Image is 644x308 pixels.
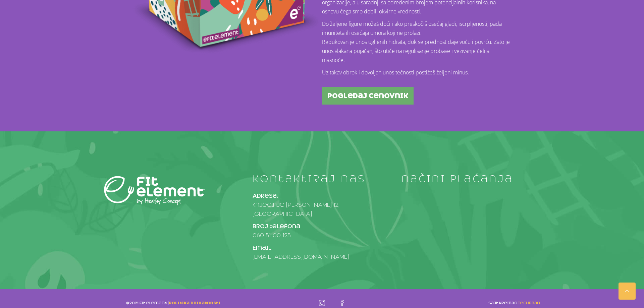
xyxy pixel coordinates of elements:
[253,244,271,251] strong: Email
[253,223,300,230] strong: Broj telefona
[253,192,278,199] strong: Adresa:
[322,68,513,77] p: Uz takav obrok i dovoljan unos tečnosti postižeš željeni minus.
[104,300,243,306] p: ©2021 fit element |
[253,174,391,184] h4: kontaktiraj nas
[327,93,408,99] span: pogledaj cenovnik
[322,87,414,105] a: pogledaj cenovnik
[322,19,513,65] p: Do željene figure možeš doći i ako preskočiš osećaj gladi, iscrpljenosti, pada imuniteta ili oseć...
[401,300,540,306] p: sajt kreirao
[253,232,291,239] a: 060 51 00 125
[518,301,540,305] a: TecUrban
[401,174,540,184] h4: načini plaćanja
[169,301,220,305] a: politika privatnosti
[253,253,349,260] a: [EMAIL_ADDRESS][DOMAIN_NAME]
[253,191,391,219] p: Knjeginje [PERSON_NAME] 12, [GEOGRAPHIC_DATA]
